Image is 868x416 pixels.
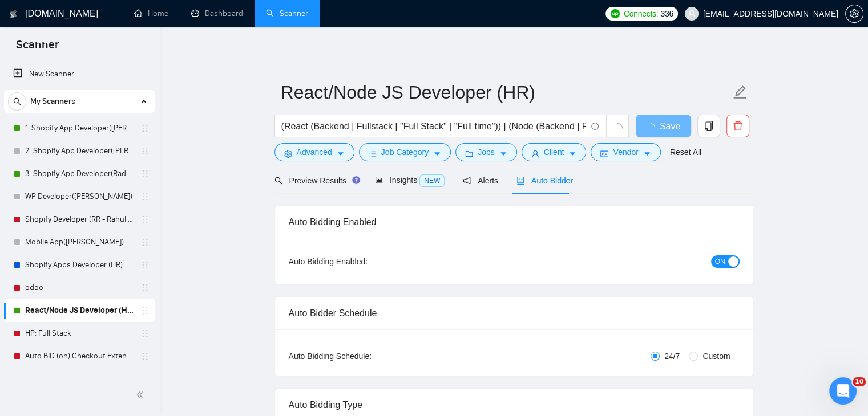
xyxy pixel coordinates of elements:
input: Search Freelance Jobs... [281,119,586,133]
span: search [9,97,26,105]
span: robot [516,177,524,185]
a: 1. Shopify App Developer([PERSON_NAME]) [25,117,134,140]
span: Jobs [478,146,495,158]
a: New Scanner [13,63,146,85]
span: Client [544,146,564,158]
span: edit [733,85,748,100]
span: holder [140,329,150,338]
button: idcardVendorcaret-down [591,143,660,161]
span: Job Category [381,146,429,158]
button: userClientcaret-down [522,143,587,161]
iframe: Intercom live chat [829,377,857,405]
button: Save [636,115,691,137]
span: search [274,177,282,185]
span: Alerts [463,176,498,185]
span: caret-down [499,149,507,158]
img: logo [10,5,18,23]
span: bars [369,149,377,158]
span: Advanced [297,146,332,158]
a: HP: Full Stack [25,322,134,345]
span: caret-down [433,149,441,158]
a: Shopify Designer([PERSON_NAME]) [25,368,134,390]
a: odoo [25,276,134,299]
span: holder [140,215,150,224]
span: folder [465,149,473,158]
span: setting [846,9,863,18]
span: My Scanners [30,90,75,113]
div: Tooltip anchor [351,175,361,185]
span: caret-down [337,149,345,158]
span: 336 [660,7,673,20]
span: info-circle [591,123,599,130]
span: ON [715,255,725,268]
span: double-left [136,389,147,401]
div: Auto Bidder Schedule [289,297,740,329]
a: WP Developer([PERSON_NAME]) [25,185,134,208]
span: holder [140,283,150,292]
span: user [688,10,696,18]
a: React/Node JS Developer (HR) [25,299,134,322]
button: search [8,92,26,111]
span: Custom [698,350,734,362]
a: dashboardDashboard [191,9,243,18]
a: Auto BID (on) Checkout Extension Shopify - RR [25,345,134,368]
span: setting [284,149,292,158]
a: 3. Shopify App Developer(Radhika - TM) [25,162,134,185]
span: Insights [375,176,445,185]
span: copy [698,121,720,131]
div: Auto Bidding Enabled [289,206,740,238]
span: holder [140,352,150,361]
span: loading [646,123,660,132]
button: setting [845,5,863,23]
span: holder [140,146,150,156]
span: 24/7 [660,350,684,362]
span: delete [727,121,749,131]
span: Save [660,119,680,133]
button: settingAdvancedcaret-down [274,143,354,161]
span: user [531,149,539,158]
div: Auto Bidding Enabled: [289,255,439,268]
span: Vendor [613,146,638,158]
span: NEW [419,174,445,187]
span: holder [140,124,150,133]
button: copy [697,115,720,137]
img: upwork-logo.png [611,9,620,18]
span: caret-down [568,149,576,158]
input: Scanner name... [281,78,730,107]
a: Shopify Developer (RR - Rahul R) [25,208,134,231]
button: barsJob Categorycaret-down [359,143,451,161]
a: 2. Shopify App Developer([PERSON_NAME]) [25,140,134,162]
a: Mobile App([PERSON_NAME]) [25,231,134,254]
span: holder [140,192,150,201]
span: holder [140,260,150,270]
span: holder [140,169,150,178]
button: folderJobscaret-down [455,143,517,161]
a: Reset All [670,146,701,158]
span: caret-down [643,149,651,158]
span: Connects: [624,7,658,20]
button: delete [726,115,749,137]
div: Auto Bidding Schedule: [289,350,439,362]
span: notification [463,177,471,185]
a: setting [845,9,863,18]
span: idcard [600,149,608,158]
span: Auto Bidder [516,176,573,185]
a: homeHome [134,9,168,18]
li: New Scanner [4,63,155,85]
a: searchScanner [266,9,308,18]
a: Shopify Apps Developer (HR) [25,254,134,276]
span: Preview Results [274,176,357,185]
span: area-chart [375,176,383,184]
span: holder [140,306,150,315]
span: 10 [853,377,866,386]
span: Scanner [7,36,68,60]
span: loading [612,123,623,133]
span: holder [140,238,150,247]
